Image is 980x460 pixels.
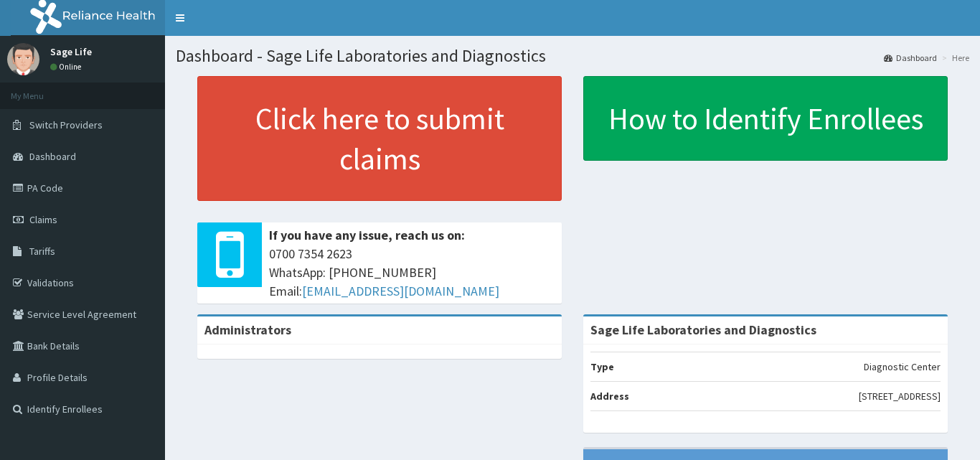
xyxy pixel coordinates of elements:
[204,321,291,338] b: Administrators
[859,389,941,403] p: [STREET_ADDRESS]
[7,43,39,75] img: User Image
[269,227,465,243] b: If you have any issue, reach us on:
[302,283,499,299] a: [EMAIL_ADDRESS][DOMAIN_NAME]
[29,213,57,226] span: Claims
[884,52,937,64] a: Dashboard
[176,47,969,65] h1: Dashboard - Sage Life Laboratories and Diagnostics
[50,47,92,57] p: Sage Life
[590,321,816,338] strong: Sage Life Laboratories and Diagnostics
[590,360,614,373] b: Type
[583,76,948,161] a: How to Identify Enrollees
[29,118,103,131] span: Switch Providers
[864,360,941,374] p: Diagnostic Center
[590,390,629,403] b: Address
[29,150,76,163] span: Dashboard
[29,245,55,258] span: Tariffs
[269,245,555,300] span: 0700 7354 2623 WhatsApp: [PHONE_NUMBER] Email:
[197,76,562,201] a: Click here to submit claims
[50,62,85,72] a: Online
[938,52,969,64] li: Here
